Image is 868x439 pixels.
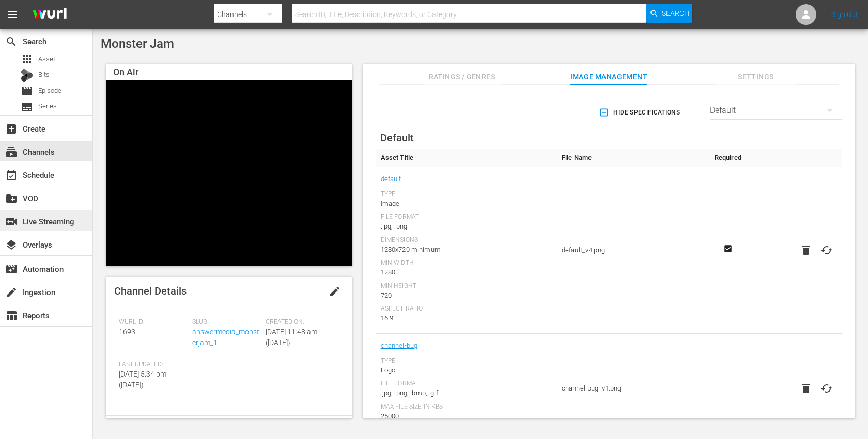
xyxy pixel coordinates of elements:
button: edit [322,279,347,304]
div: 25000 [381,411,551,421]
div: 16:9 [381,313,551,323]
span: Automation [5,263,18,275]
span: Overlays [5,239,18,251]
span: Image Management [570,71,647,84]
a: answermedia_monsterjam_1 [192,328,259,347]
span: VOD [5,192,18,205]
div: File Format [381,213,551,221]
span: Live Streaming [5,216,18,228]
span: Created On: [266,318,334,327]
span: menu [6,8,19,21]
th: Asset Title [376,149,556,167]
div: Type [381,190,551,199]
div: .jpg, .png [381,221,551,232]
th: Required [709,149,747,167]
span: Monster Jam [101,37,174,51]
div: 1280 [381,267,551,278]
span: Bits [38,70,50,80]
img: ans4CAIJ8jUAAAAAAAAAAAAAAAAAAAAAAAAgQb4GAAAAAAAAAAAAAAAAAAAAAAAAJMjXAAAAAAAAAAAAAAAAAAAAAAAAgAT5G... [25,3,74,27]
span: Settings [717,71,795,84]
div: 1280x720 minimum [381,245,551,255]
span: edit [329,285,341,298]
button: Hide Specifications [597,98,684,127]
span: Slug: [192,318,260,327]
span: Ratings / Genres [423,71,501,84]
svg: Required [722,244,734,253]
div: Type [381,357,551,365]
span: Reports [5,310,18,322]
span: Channel Details [114,285,187,297]
td: default_v4.png [556,167,709,334]
div: .jpg, .png, .bmp, .gif [381,388,551,398]
div: Video Player [106,80,352,266]
a: channel-bug [381,339,418,352]
div: Aspect Ratio [381,305,551,313]
span: [DATE] 11:48 am ([DATE]) [266,328,317,347]
span: Search [662,4,689,23]
span: [DATE] 5:34 pm ([DATE]) [119,370,166,389]
span: Channels [5,146,18,158]
a: default [381,172,401,186]
span: Asset [38,54,55,64]
div: Min Height [381,282,551,290]
a: Sign Out [831,10,858,19]
span: Wurl ID: [119,318,187,327]
span: 1693 [119,328,135,336]
div: 720 [381,290,551,301]
div: Default [710,96,842,125]
span: Last Updated: [119,361,187,369]
span: Hide Specifications [601,107,680,118]
span: Series [38,101,57,111]
span: Asset [21,53,33,66]
button: Search [646,4,692,23]
div: Image [381,199,551,209]
div: Logo [381,365,551,376]
div: Max File Size In Kbs [381,403,551,411]
span: Episode [38,86,61,96]
span: Create [5,123,18,135]
span: Search [5,36,18,48]
span: Default [380,132,414,144]
div: Min Width [381,259,551,267]
th: File Name [556,149,709,167]
div: Bits [21,69,33,82]
div: File Format [381,380,551,388]
span: Schedule [5,169,18,182]
span: Episode [21,85,33,97]
div: Dimensions [381,236,551,245]
span: Series [21,101,33,113]
span: Ingestion [5,286,18,299]
span: On Air [113,67,138,77]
